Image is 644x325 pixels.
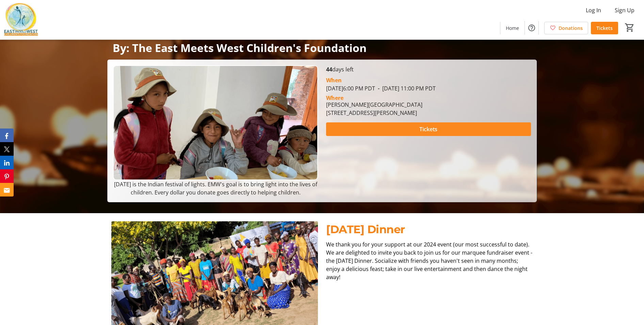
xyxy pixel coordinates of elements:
[326,76,342,84] div: When
[586,6,601,14] span: Log In
[596,24,613,32] span: Tickets
[326,65,531,73] p: days left
[113,180,318,196] p: [DATE] is the Indian festival of lights. EMW's goal is to bring light into the lives of children....
[580,5,607,16] button: Log In
[326,85,375,92] span: [DATE] 6:00 PM PDT
[525,21,538,35] button: Help
[113,42,531,54] p: By: The East Meets West Children's Foundation
[113,65,318,180] img: Campaign CTA Media Photo
[591,22,618,34] a: Tickets
[506,24,519,32] span: Home
[609,5,640,16] button: Sign Up
[419,125,437,133] span: Tickets
[375,85,436,92] span: [DATE] 11:00 PM PDT
[326,241,532,281] span: We thank you for your support at our 2024 event (our most successful to date). We are delighted t...
[326,66,332,73] span: 44
[624,21,636,34] button: Cart
[375,85,382,92] span: -
[4,3,38,37] img: East Meets West Children's Foundation's Logo
[559,24,583,32] span: Donations
[615,6,634,14] span: Sign Up
[544,22,588,34] a: Donations
[326,95,343,101] div: Where
[326,101,422,109] div: [PERSON_NAME][GEOGRAPHIC_DATA]
[326,109,422,117] div: [STREET_ADDRESS][PERSON_NAME]
[500,22,525,34] a: Home
[326,122,531,136] button: Tickets
[326,221,533,238] p: [DATE] Dinner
